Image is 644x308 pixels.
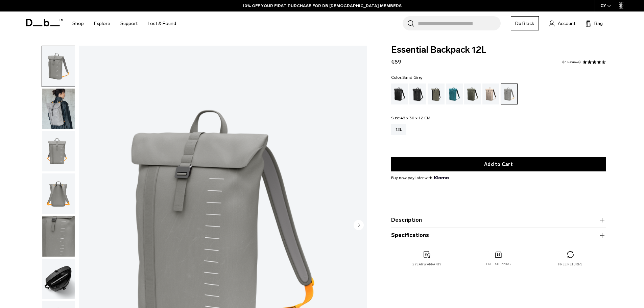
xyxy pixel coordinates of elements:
button: Essential Backpack 12L Sand Grey [42,46,75,87]
button: Add to Cart [391,157,606,171]
button: Specifications [391,231,606,239]
p: 2 year warranty [412,262,442,267]
a: Support [120,11,138,35]
a: Lost & Found [148,11,176,35]
span: €89 [391,58,401,65]
a: Account [549,19,575,27]
a: Explore [94,11,110,35]
a: Db Black [511,16,539,30]
p: Free returns [558,262,582,267]
p: Free shipping [486,262,511,266]
a: Charcoal Grey [409,84,426,104]
img: Essential Backpack 12L Sand Grey [42,173,75,214]
a: 12L [391,124,407,135]
button: Essential Backpack 12L Sand Grey [42,173,75,214]
span: Sand Grey [402,75,423,80]
a: Shop [72,11,84,35]
button: Description [391,216,606,224]
img: Essential Backpack 12L Sand Grey [42,89,75,129]
legend: Size: [391,116,431,120]
a: Black Out [391,84,408,104]
img: Essential Backpack 12L Sand Grey [42,131,75,172]
span: 48 x 30 x 12 CM [400,116,431,120]
img: Essential Backpack 12L Sand Grey [42,259,75,299]
a: Midnight Teal [446,84,463,104]
button: Next slide [354,220,364,231]
span: Buy now pay later with [391,175,449,181]
button: Essential Backpack 12L Sand Grey [42,131,75,172]
legend: Color: [391,75,423,79]
a: Sand Grey [501,84,518,104]
a: 10% OFF YOUR FIRST PURCHASE FOR DB [DEMOGRAPHIC_DATA] MEMBERS [243,3,402,9]
img: Essential Backpack 12L Sand Grey [42,216,75,257]
img: Essential Backpack 12L Sand Grey [42,46,75,87]
span: Account [558,20,575,27]
button: Essential Backpack 12L Sand Grey [42,88,75,129]
a: Fogbow Beige [482,84,499,104]
a: 81 reviews [562,61,581,64]
nav: Main Navigation [67,11,181,35]
img: {"height" => 20, "alt" => "Klarna"} [434,176,449,179]
span: Bag [594,20,603,27]
button: Essential Backpack 12L Sand Grey [42,258,75,300]
button: Bag [586,19,603,27]
a: Moss Green [464,84,481,104]
span: Essential Backpack 12L [391,46,606,54]
button: Essential Backpack 12L Sand Grey [42,216,75,257]
a: Forest Green [428,84,445,104]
